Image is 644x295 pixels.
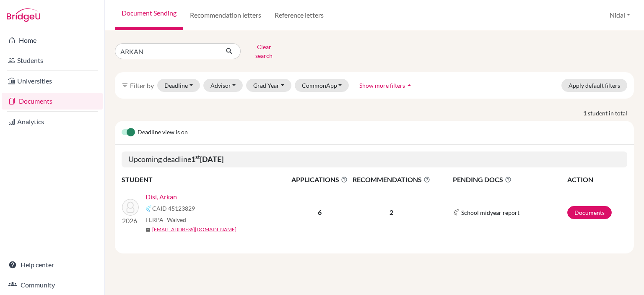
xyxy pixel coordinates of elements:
sup: st [195,154,200,160]
b: 1 [DATE] [191,154,223,164]
a: Students [2,52,103,69]
button: CommonApp [295,79,349,92]
th: ACTION [567,174,627,185]
a: Documents [567,206,612,219]
a: Universities [2,73,103,89]
span: FERPA [145,215,186,224]
img: Bridge-U [7,8,40,22]
p: 2026 [122,216,139,226]
strong: 1 [583,109,588,117]
span: Show more filters [359,82,405,89]
img: Disi, Arkan [122,199,139,216]
a: Home [2,32,103,49]
h5: Upcoming deadline [122,151,627,167]
p: 2 [350,207,432,217]
a: [EMAIL_ADDRESS][DOMAIN_NAME] [152,226,236,233]
span: APPLICATIONS [290,175,349,185]
a: Disi, Arkan [145,192,177,202]
button: Show more filtersarrow_drop_up [352,79,421,92]
a: Analytics [2,113,103,130]
span: CAID 45123829 [152,204,195,213]
span: student in total [588,109,634,117]
i: arrow_drop_up [405,81,413,89]
button: Grad Year [246,79,291,92]
span: mail [145,227,151,232]
input: Find student by name... [115,43,219,59]
b: 6 [318,208,322,216]
a: Documents [2,93,103,110]
span: School midyear report [461,208,519,217]
span: RECOMMENDATIONS [350,175,432,185]
a: Community [2,277,103,293]
button: Apply default filters [561,79,627,92]
th: STUDENT [122,174,289,185]
img: Common App logo [145,205,152,212]
button: Advisor [203,79,243,92]
span: Deadline view is on [138,128,188,138]
span: Filter by [130,81,154,89]
span: PENDING DOCS [453,175,566,185]
span: - Waived [164,216,186,223]
button: Nidal [606,7,634,23]
button: Clear search [241,40,287,62]
a: Help center [2,256,103,273]
button: Deadline [157,79,200,92]
img: Common App logo [453,209,460,216]
i: filter_list [122,82,128,89]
